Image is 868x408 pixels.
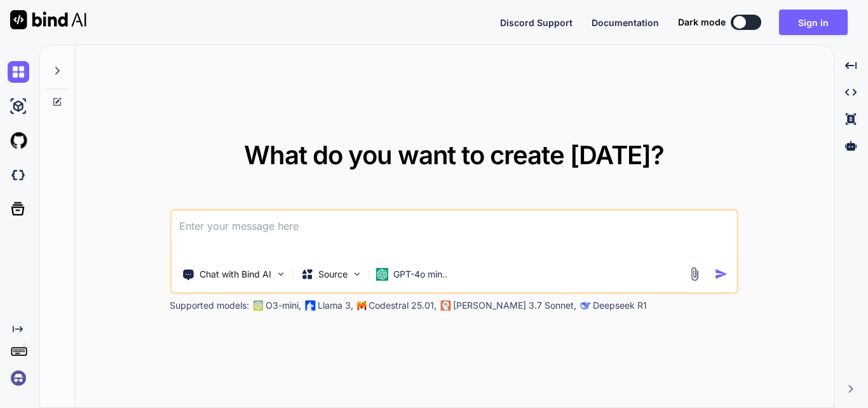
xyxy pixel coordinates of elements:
[779,10,848,35] button: Sign in
[10,10,86,29] img: Bind AI
[8,61,29,83] img: chat
[500,17,573,28] span: Discord Support
[244,139,664,171] span: What do you want to create [DATE]?
[318,299,353,312] p: Llama 3,
[318,268,348,281] p: Source
[500,16,573,29] button: Discord Support
[678,16,726,29] span: Dark mode
[8,130,29,151] img: githubLight
[8,367,29,389] img: signin
[393,268,447,281] p: GPT-4o min..
[266,299,301,312] p: O3-mini,
[453,299,576,312] p: [PERSON_NAME] 3.7 Sonnet,
[357,301,366,310] img: Mistral-AI
[592,17,659,28] span: Documentation
[687,267,702,281] img: attachment
[440,300,451,311] img: claude
[8,95,29,117] img: ai-studio
[714,267,728,281] img: icon
[376,268,388,281] img: GPT-4o mini
[351,269,362,279] img: Pick Models
[593,299,647,312] p: Deepseek R1
[592,16,659,29] button: Documentation
[170,299,249,312] p: Supported models:
[369,299,437,312] p: Codestral 25.01,
[200,268,271,281] p: Chat with Bind AI
[580,300,590,311] img: claude
[8,164,29,186] img: darkCloudIdeIcon
[305,300,315,311] img: Llama2
[253,300,263,311] img: GPT-4
[275,269,286,279] img: Pick Tools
